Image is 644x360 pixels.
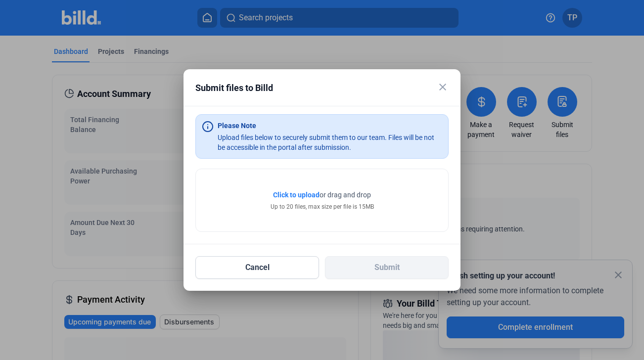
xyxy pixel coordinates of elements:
div: Submit files to Billd [195,81,424,95]
button: Submit [325,256,449,279]
span: Click to upload [273,191,320,199]
button: Cancel [195,256,319,279]
div: Up to 20 files, max size per file is 15MB [271,202,374,211]
div: Upload files below to securely submit them to our team. Files will be not be accessible in the po... [218,133,442,152]
div: Please Note [218,121,256,131]
mat-icon: close [437,81,449,93]
span: or drag and drop [320,190,371,200]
